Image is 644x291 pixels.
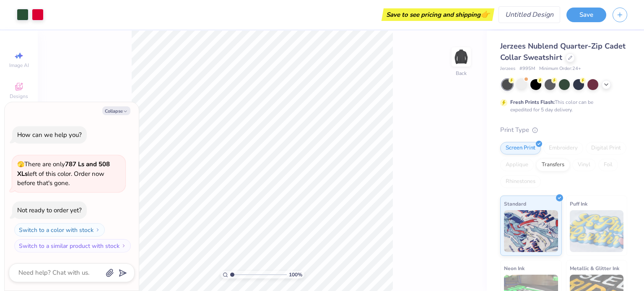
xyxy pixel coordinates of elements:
div: Not ready to order yet? [17,206,82,214]
span: Metallic & Glitter Ink [570,264,619,273]
span: Neon Ink [504,264,525,273]
img: Switch to a similar product with stock [121,243,126,248]
div: Back [456,70,467,77]
div: Embroidery [543,142,583,155]
div: Screen Print [500,142,541,155]
span: Puff Ink [570,199,587,208]
img: Puff Ink [570,210,624,252]
span: 100 % [289,271,302,278]
div: How can we help you? [17,131,82,139]
span: 🫣 [17,160,24,168]
div: Save to see pricing and shipping [384,8,492,21]
div: Applique [500,159,534,171]
button: Save [566,8,606,22]
div: Transfers [536,159,570,171]
span: # 995M [519,65,535,72]
div: This color can be expedited for 5 day delivery. [510,98,613,113]
div: Vinyl [572,159,596,171]
span: Image AI [9,62,29,69]
strong: Fresh Prints Flash: [510,99,555,106]
span: Jerzees Nublend Quarter-Zip Cadet Collar Sweatshirt [500,41,626,62]
span: Jerzees [500,65,515,72]
button: Switch to a color with stock [14,223,105,237]
div: Foil [598,159,618,171]
input: Untitled Design [499,6,560,23]
span: Standard [504,199,526,208]
span: 👉 [480,9,490,19]
img: Standard [504,210,558,252]
img: Back [453,49,470,65]
div: Rhinestones [500,175,541,188]
span: Designs [10,93,28,100]
button: Collapse [102,106,130,115]
div: Digital Print [586,142,626,155]
strong: 787 Ls and 508 XLs [17,160,110,178]
img: Switch to a color with stock [95,227,100,232]
span: Minimum Order: 24 + [539,65,581,72]
button: Switch to a similar product with stock [14,239,131,252]
div: Print Type [500,125,627,135]
span: There are only left of this color. Order now before that's gone. [17,160,110,187]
